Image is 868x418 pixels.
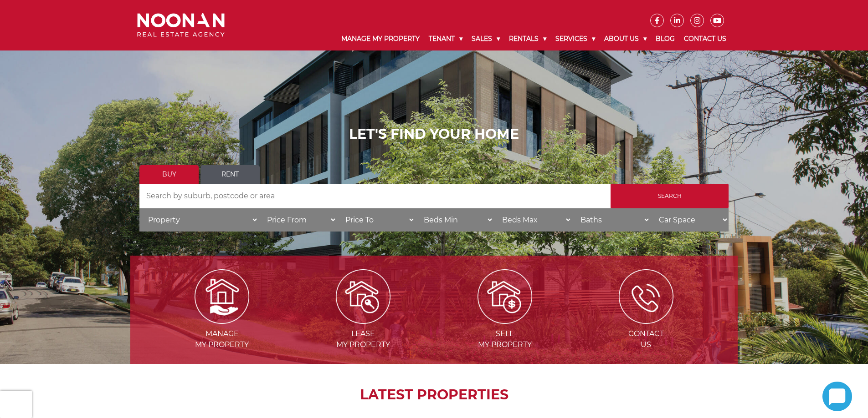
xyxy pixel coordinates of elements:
a: Manage My Property [337,27,424,50]
a: Buy [139,165,199,184]
a: Blog [651,27,679,50]
img: Lease my property [336,269,390,324]
span: Lease my Property [293,328,433,350]
a: About Us [600,27,651,50]
img: Noonan Real Estate Agency [137,13,225,37]
h2: LATEST PROPERTIES [153,387,715,403]
a: Contact Us [679,27,731,50]
img: Manage my Property [195,269,249,324]
a: Rent [200,165,260,184]
a: Sell my property Sellmy Property [435,292,575,349]
input: Search [611,184,729,208]
a: Manage my Property Managemy Property [152,292,292,349]
a: Services [551,27,600,50]
a: Lease my property Leasemy Property [293,292,433,349]
img: Sell my property [478,269,532,324]
a: Rentals [504,27,551,50]
a: Tenant [424,27,467,50]
a: Sales [467,27,504,50]
span: Manage my Property [152,328,292,350]
a: ICONS ContactUs [576,292,716,349]
span: Sell my Property [435,328,575,350]
img: ICONS [619,269,673,324]
span: Contact Us [576,328,716,350]
input: Search by suburb, postcode or area [139,184,611,208]
h1: LET'S FIND YOUR HOME [139,126,729,142]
